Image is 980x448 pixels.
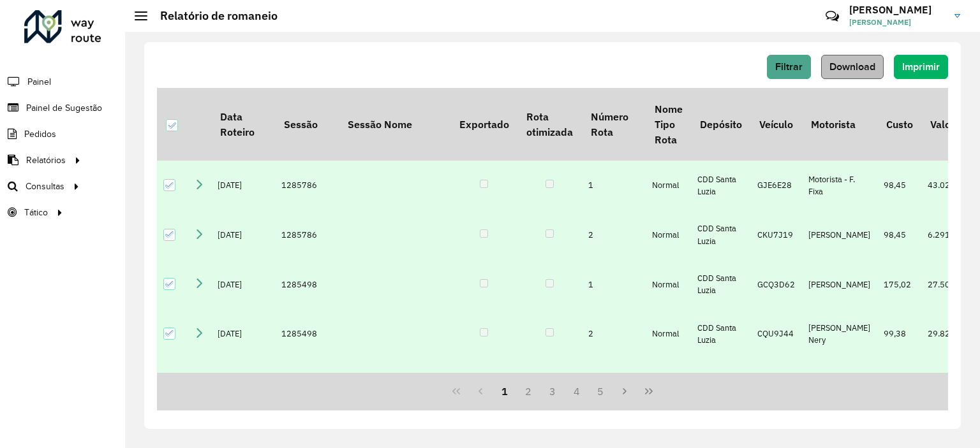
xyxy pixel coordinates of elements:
[275,161,339,210] td: 1285786
[211,309,275,359] td: [DATE]
[637,379,661,403] button: Last Page
[24,127,56,141] span: Pedidos
[902,61,940,72] span: Imprimir
[275,210,339,260] td: 1285786
[26,180,64,193] span: Consultas
[849,4,945,16] h3: [PERSON_NAME]
[691,309,750,359] td: CDD Santa Luzia
[849,17,945,28] span: [PERSON_NAME]
[921,359,974,408] td: 34.415,07
[275,88,339,161] th: Sessão
[565,379,589,403] button: 4
[540,379,565,403] button: 3
[751,259,802,309] td: GCQ3D62
[751,88,802,161] th: Veículo
[877,161,921,210] td: 98,45
[921,259,974,309] td: 27.507,10
[211,359,275,408] td: [DATE]
[751,210,802,260] td: CKU7J19
[691,161,750,210] td: CDD Santa Luzia
[275,259,339,309] td: 1285498
[691,259,750,309] td: CDD Santa Luzia
[751,161,802,210] td: GJE6E28
[821,55,884,79] button: Download
[802,309,877,359] td: [PERSON_NAME] Nery
[877,309,921,359] td: 99,38
[646,210,691,260] td: Normal
[877,210,921,260] td: 98,45
[147,9,278,23] h2: Relatório de romaneio
[450,88,517,161] th: Exportado
[646,359,691,408] td: Normal
[691,88,750,161] th: Depósito
[751,359,802,408] td: DCU0C17
[775,61,803,72] span: Filtrar
[646,259,691,309] td: Normal
[582,359,646,408] td: 3
[26,154,66,167] span: Relatórios
[339,88,450,161] th: Sessão Nome
[691,359,750,408] td: CDD Santa Luzia
[582,88,646,161] th: Número Rota
[582,161,646,210] td: 1
[275,309,339,359] td: 1285498
[802,88,877,161] th: Motorista
[767,55,811,79] button: Filtrar
[802,359,877,408] td: Motorista - F. Fixa
[829,61,875,72] span: Download
[921,88,974,161] th: Valor
[646,309,691,359] td: Normal
[877,359,921,408] td: 104,52
[921,210,974,260] td: 6.291,00
[802,259,877,309] td: [PERSON_NAME]
[493,379,517,403] button: 1
[802,210,877,260] td: [PERSON_NAME]
[516,379,540,403] button: 2
[921,161,974,210] td: 43.024,28
[612,379,637,403] button: Next Page
[877,88,921,161] th: Custo
[751,309,802,359] td: CQU9J44
[646,161,691,210] td: Normal
[24,206,48,219] span: Tático
[26,101,102,115] span: Painel de Sugestão
[275,359,339,408] td: 1285498
[211,259,275,309] td: [DATE]
[27,75,51,89] span: Painel
[211,88,275,161] th: Data Roteiro
[877,259,921,309] td: 175,02
[582,210,646,260] td: 2
[589,379,613,403] button: 5
[802,161,877,210] td: Motorista - F. Fixa
[582,259,646,309] td: 1
[646,88,691,161] th: Nome Tipo Rota
[819,3,846,30] a: Contato Rápido
[691,210,750,260] td: CDD Santa Luzia
[211,161,275,210] td: [DATE]
[921,309,974,359] td: 29.823,91
[894,55,948,79] button: Imprimir
[582,309,646,359] td: 2
[211,210,275,260] td: [DATE]
[517,88,581,161] th: Rota otimizada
